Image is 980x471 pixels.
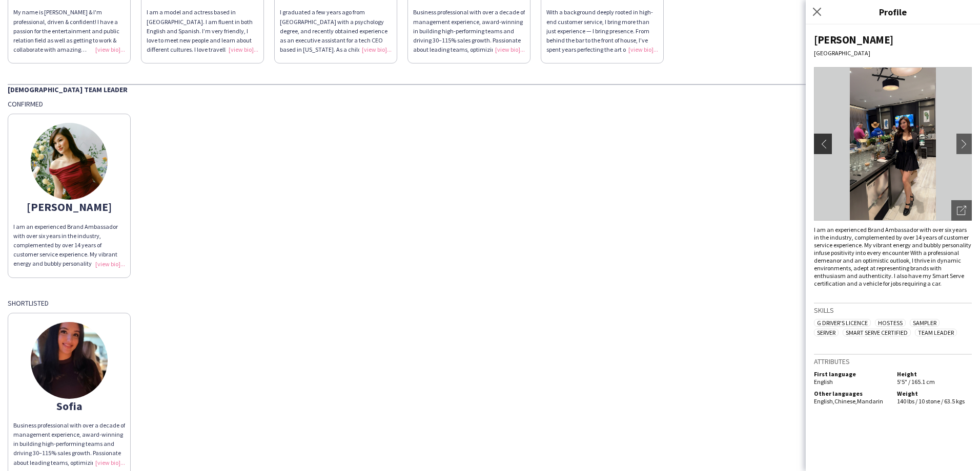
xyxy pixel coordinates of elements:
div: Business professional with over a decade of management experience, award-winning in building high... [413,8,525,54]
div: I am a model and actress based in [GEOGRAPHIC_DATA]. I am fluent in both English and Spanish. I’m... [147,8,258,54]
div: Open photos pop-in [951,200,972,221]
h3: Attributes [814,357,972,366]
span: English [814,378,833,386]
div: I am an experienced Brand Ambassador with over six years in the industry, complemented by over 14... [13,222,125,269]
img: Crew avatar or photo [814,67,972,221]
h5: Height [897,370,972,378]
h5: Weight [897,390,972,397]
div: [PERSON_NAME] [814,33,972,47]
span: Hostess [875,319,906,327]
div: I graduated a few years ago from [GEOGRAPHIC_DATA] with a psychology degree, and recently obtaine... [280,8,392,54]
div: [GEOGRAPHIC_DATA] [814,49,972,57]
div: With a background deeply rooted in high-end customer service, I bring more than just experience —... [546,8,658,54]
span: Sampler [910,319,940,327]
span: Server [814,329,839,336]
div: My name is [PERSON_NAME] & I'm professional, driven & confident! I have a passion for the enterta... [13,8,125,54]
span: English , [814,397,834,405]
span: Team Leader [915,329,957,336]
div: Business professional with over a decade of management experience, award-winning in building high... [13,421,125,467]
div: [DEMOGRAPHIC_DATA] Team Leader [8,84,972,94]
h3: Skills [814,306,972,315]
div: Confirmed [8,99,972,109]
div: I am an experienced Brand Ambassador with over six years in the industry, complemented by over 14... [814,226,972,287]
img: thumb-4404051c-6014-4609-84ce-abbf3c8e62f3.jpg [31,322,108,399]
span: 5'5" / 165.1 cm [897,378,935,386]
img: thumb-6822569337d1e.jpeg [31,123,108,200]
span: Chinese , [834,397,857,405]
div: [PERSON_NAME] [13,202,125,211]
span: Smart Serve Certified [843,329,911,336]
span: Mandarin [857,397,883,405]
h5: First language [814,370,889,378]
div: Shortlisted [8,298,972,308]
h5: Other languages [814,390,889,397]
h3: Profile [806,5,980,18]
div: Sofia [13,401,125,411]
span: G Driver's Licence [814,319,871,327]
span: 140 lbs / 10 stone / 63.5 kgs [897,397,965,405]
